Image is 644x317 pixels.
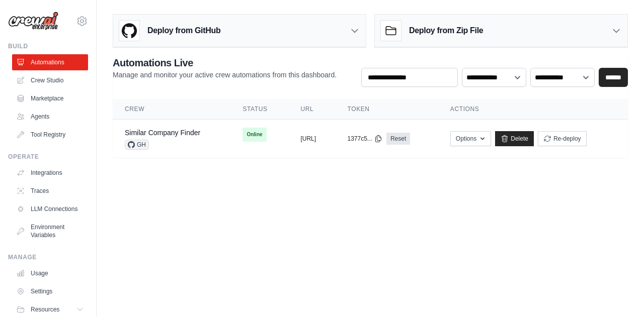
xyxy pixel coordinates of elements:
a: LLM Connections [12,201,88,217]
img: Logo [8,12,58,31]
img: GitHub Logo [119,21,139,41]
a: Tool Registry [12,127,88,143]
th: Status [230,99,288,120]
a: Agents [12,109,88,125]
th: Actions [438,99,628,120]
a: Similar Company Finder [125,129,200,137]
button: 1377c5... [348,135,382,143]
a: Settings [12,283,88,299]
a: Traces [12,183,88,199]
span: Online [243,128,266,142]
button: Options [450,131,491,146]
span: GH [125,140,149,150]
div: Operate [8,153,88,161]
a: Automations [12,54,88,70]
a: Delete [495,131,534,146]
iframe: Chat Widget [594,269,644,317]
th: Crew [113,99,230,120]
th: URL [288,99,335,120]
span: Resources [31,305,59,313]
th: Token [336,99,438,120]
div: Build [8,42,88,50]
a: Reset [386,133,410,145]
a: Crew Studio [12,72,88,88]
a: Environment Variables [12,219,88,243]
a: Marketplace [12,90,88,107]
a: Integrations [12,165,88,181]
div: Manage [8,253,88,261]
h3: Deploy from Zip File [409,25,483,37]
button: Re-deploy [538,131,587,146]
h3: Deploy from GitHub [147,25,220,37]
a: Usage [12,265,88,281]
h2: Automations Live [113,56,337,70]
p: Manage and monitor your active crew automations from this dashboard. [113,70,337,80]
